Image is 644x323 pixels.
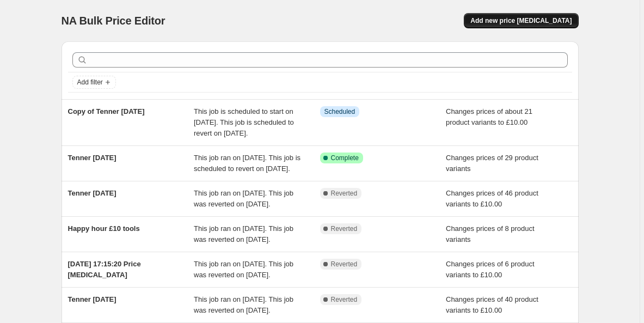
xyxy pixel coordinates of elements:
button: Add new price [MEDICAL_DATA] [464,13,578,28]
span: This job ran on [DATE]. This job was reverted on [DATE]. [194,295,293,314]
span: Add filter [77,78,103,87]
span: This job ran on [DATE]. This job was reverted on [DATE]. [194,260,293,279]
span: Reverted [331,295,358,304]
span: Complete [331,154,359,162]
span: Reverted [331,189,358,198]
span: Changes prices of 29 product variants [446,154,538,173]
span: Changes prices of about 21 product variants to £10.00 [446,107,532,126]
span: This job is scheduled to start on [DATE]. This job is scheduled to revert on [DATE]. [194,107,294,137]
span: Reverted [331,260,358,269]
span: [DATE] 17:15:20 Price [MEDICAL_DATA] [68,260,141,279]
span: Tenner [DATE] [68,154,116,162]
span: Copy of Tenner [DATE] [68,107,145,115]
span: NA Bulk Price Editor [62,15,165,27]
span: Scheduled [324,107,355,116]
span: Changes prices of 8 product variants [446,224,535,243]
span: Changes prices of 46 product variants to £10.00 [446,189,538,208]
span: Changes prices of 40 product variants to £10.00 [446,295,538,314]
span: This job ran on [DATE]. This job was reverted on [DATE]. [194,224,293,243]
span: Add new price [MEDICAL_DATA] [470,16,572,25]
span: Changes prices of 6 product variants to £10.00 [446,260,535,279]
span: Tenner [DATE] [68,189,116,197]
span: This job ran on [DATE]. This job is scheduled to revert on [DATE]. [194,154,300,173]
span: Tenner [DATE] [68,295,116,303]
span: Happy hour £10 tools [68,224,140,233]
span: This job ran on [DATE]. This job was reverted on [DATE]. [194,189,293,208]
span: Reverted [331,224,358,233]
button: Add filter [72,76,116,89]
